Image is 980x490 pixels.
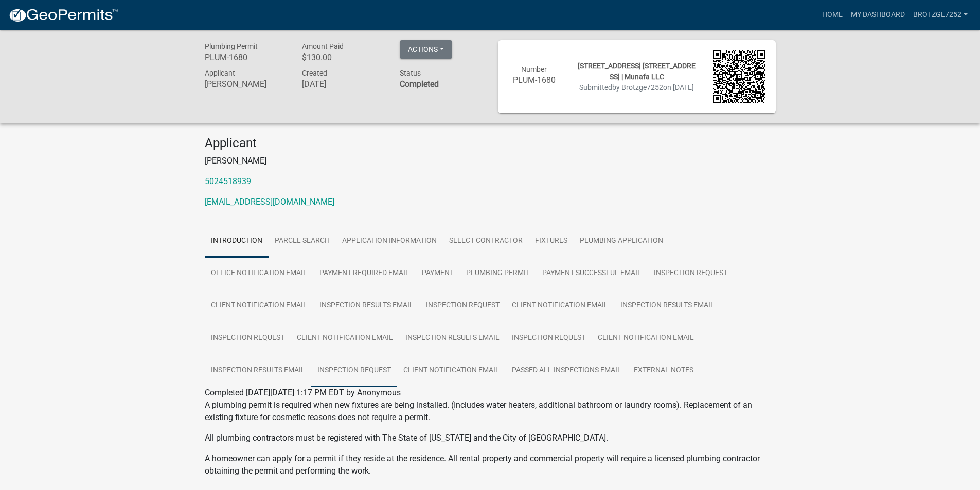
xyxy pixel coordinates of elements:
[579,83,694,92] span: Submitted on [DATE]
[205,69,235,77] span: Applicant
[506,354,628,387] a: Passed All Inspections Email
[536,257,648,290] a: Payment Successful Email
[205,155,776,167] p: [PERSON_NAME]
[400,69,421,77] span: Status
[336,225,443,258] a: Application Information
[205,79,287,89] h6: [PERSON_NAME]
[205,388,401,397] span: Completed [DATE][DATE] 1:17 PM EDT by Anonymous
[612,83,663,92] span: by Brotzge7252
[302,79,384,89] h6: [DATE]
[592,322,700,355] a: Client Notification Email
[397,354,506,387] a: Client Notification Email
[628,354,700,387] a: External Notes
[578,62,696,81] span: [STREET_ADDRESS] [STREET_ADDRESS] | Munafa LLC
[506,322,592,355] a: Inspection Request
[205,432,776,444] p: All plumbing contractors must be registered with The State of [US_STATE] and the City of [GEOGRAP...
[311,354,397,387] a: Inspection Request
[205,136,776,151] h4: Applicant
[269,225,336,258] a: Parcel search
[205,52,287,62] h6: PLUM-1680
[443,225,529,258] a: Select contractor
[205,225,269,258] a: Introduction
[302,42,344,50] span: Amount Paid
[205,322,291,355] a: Inspection Request
[416,257,460,290] a: Payment
[205,452,776,477] p: A homeowner can apply for a permit if they reside at the residence. All rental property and comme...
[205,42,258,50] span: Plumbing Permit
[648,257,734,290] a: Inspection Request
[529,225,574,258] a: Fixtures
[713,50,765,103] img: QR code
[205,197,334,207] a: [EMAIL_ADDRESS][DOMAIN_NAME]
[302,52,384,62] h6: $130.00
[909,5,972,25] a: Brotzge7252
[205,354,311,387] a: Inspection Results Email
[313,289,420,322] a: Inspection Results Email
[574,225,669,258] a: Plumbing Application
[614,289,721,322] a: Inspection Results Email
[205,257,313,290] a: Office Notification Email
[313,257,416,290] a: Payment Required Email
[508,75,561,85] h6: PLUM-1680
[205,176,251,186] a: 5024518939
[521,65,547,74] span: Number
[420,289,506,322] a: Inspection Request
[400,79,439,89] strong: Completed
[506,289,614,322] a: Client Notification Email
[291,322,399,355] a: Client Notification Email
[818,5,847,25] a: Home
[205,399,776,424] p: A plumbing permit is required when new fixtures are being installed. (Includes water heaters, add...
[302,69,327,77] span: Created
[205,289,313,322] a: Client Notification Email
[399,322,506,355] a: Inspection Results Email
[400,40,452,59] button: Actions
[460,257,536,290] a: Plumbing Permit
[847,5,909,25] a: My Dashboard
